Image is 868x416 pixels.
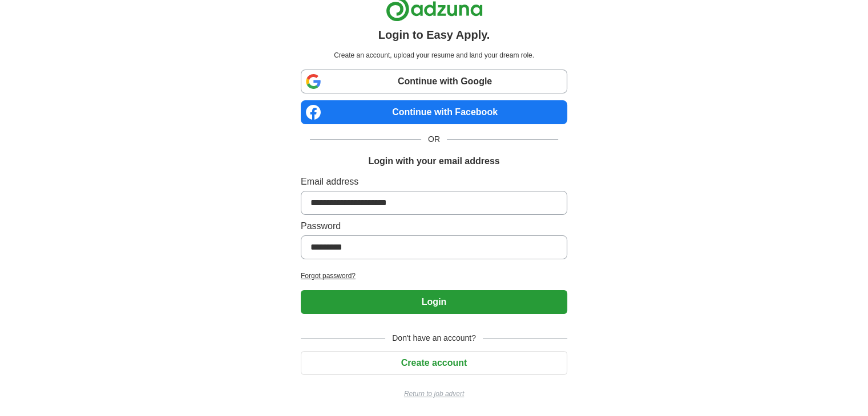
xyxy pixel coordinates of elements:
button: Create account [301,351,567,375]
label: Email address [301,175,567,189]
a: Return to job advert [301,389,567,399]
a: Continue with Google [301,70,567,93]
a: Continue with Facebook [301,100,567,124]
label: Password [301,219,567,233]
a: Create account [301,358,567,368]
h1: Login with your email address [368,154,499,168]
span: OR [421,133,447,145]
h1: Login to Easy Apply. [378,26,490,43]
span: Don't have an account? [385,332,483,344]
p: Create an account, upload your resume and land your dream role. [303,50,565,60]
a: Forgot password? [301,271,567,281]
button: Login [301,290,567,314]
